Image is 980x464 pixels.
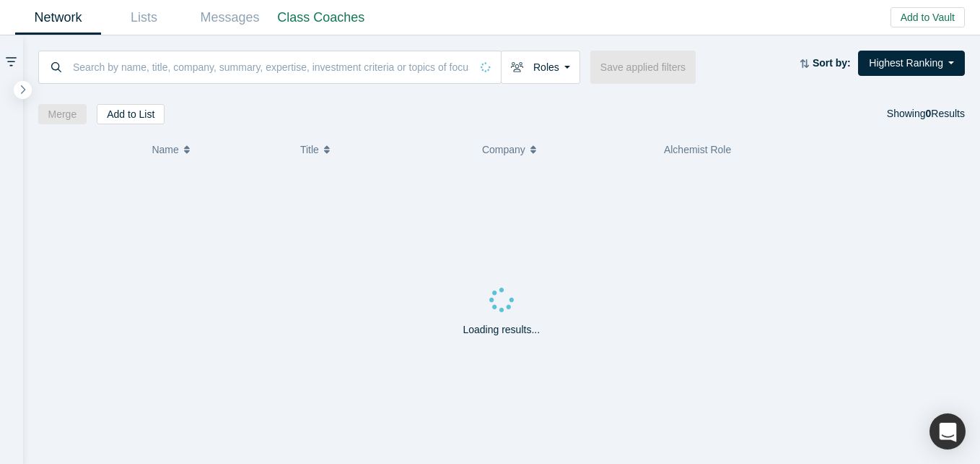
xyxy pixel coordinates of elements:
[15,1,101,35] a: Network
[926,108,965,119] span: Results
[858,51,965,76] button: Highest Ranking
[101,1,187,35] a: Lists
[926,108,932,119] strong: 0
[887,104,965,124] div: Showing
[38,104,87,124] button: Merge
[152,134,285,165] button: Name
[273,1,369,35] a: Class Coaches
[463,322,540,338] p: Loading results...
[187,1,273,35] a: Messages
[152,134,178,165] span: Name
[813,57,851,69] strong: Sort by:
[891,7,965,27] button: Add to Vault
[590,51,696,84] button: Save applied filters
[664,144,731,155] span: Alchemist Role
[71,50,471,84] input: Search by name, title, company, summary, expertise, investment criteria or topics of focus
[300,134,467,165] button: Title
[482,134,525,165] span: Company
[97,104,165,124] button: Add to List
[300,134,319,165] span: Title
[501,51,580,84] button: Roles
[482,134,649,165] button: Company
